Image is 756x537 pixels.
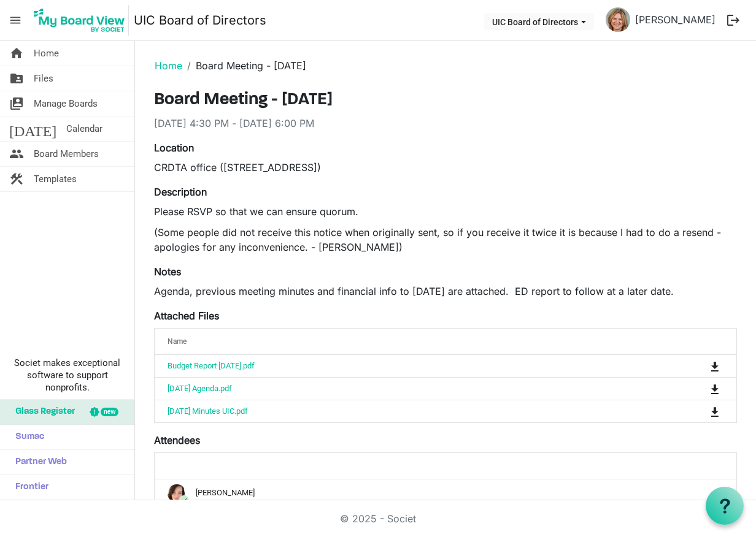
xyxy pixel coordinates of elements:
label: Attached Files [154,308,219,323]
span: home [9,41,24,66]
span: switch_account [9,91,24,116]
p: (Some people did not receive this notice when originally sent, so if you receive it twice it is b... [154,225,737,254]
p: Please RSVP so that we can ensure quorum. [154,204,737,219]
span: Societ makes exceptional software to support nonprofits. [6,357,129,394]
td: Sept 24 2025 Agenda.pdf is template cell column header Name [155,377,660,400]
img: bJmOBY8GoEX95MHeVw17GT-jmXeTUajE5ZouoYGau21kZXvcDgcBywPjfa-JrfTPoozXjpE1ieOXQs1yrz7lWg_thumb.png [606,7,630,32]
label: Description [154,185,207,199]
button: Download [706,357,723,375]
td: June 18 2025 Minutes UIC.pdf is template cell column header Name [155,400,660,422]
label: Location [154,140,194,155]
span: Board Members [34,142,99,166]
p: Agenda, previous meeting minutes and financial info to [DATE] are attached. ED report to follow a... [154,284,737,299]
span: Frontier [9,475,48,500]
span: Name [168,337,187,346]
a: Home [155,59,182,72]
span: Partner Web [9,450,67,474]
span: Manage Boards [34,91,98,116]
button: Download [706,380,723,397]
span: [DATE] [9,116,56,141]
span: Files [34,66,53,91]
div: [PERSON_NAME] [168,484,723,503]
span: people [9,142,24,166]
td: is Command column column header [660,377,736,400]
a: Budget Report [DATE].pdf [168,361,255,370]
li: Board Meeting - [DATE] [182,58,306,73]
td: Budget Report August 2025.pdf is template cell column header Name [155,355,660,377]
td: is Command column column header [660,355,736,377]
span: Home [34,41,59,66]
td: checkAmy Wright is template cell column header [155,479,736,508]
label: Attendees [154,433,200,447]
span: Templates [34,167,77,191]
span: Sumac [9,425,44,449]
a: © 2025 - Societ [340,512,416,525]
label: Notes [154,264,181,279]
button: logout [720,7,746,33]
img: aZda651_YrtB0d3iDw2VWU6hlcmlxgORkYhRWXcu6diS1fUuzblDemDitxXHgJcDUASUXKKMmrJj1lYLVKcG1g_thumb.png [168,484,186,503]
a: UIC Board of Directors [134,8,266,32]
a: [DATE] Minutes UIC.pdf [168,406,248,416]
div: CRDTA office ([STREET_ADDRESS]) [154,160,737,175]
h3: Board Meeting - [DATE] [154,90,737,111]
div: new [101,408,118,416]
span: folder_shared [9,66,24,91]
a: My Board View Logo [30,5,134,36]
a: [DATE] Agenda.pdf [168,384,232,393]
span: Glass Register [9,400,75,424]
img: My Board View Logo [30,5,129,36]
td: is Command column column header [660,400,736,422]
button: UIC Board of Directors dropdownbutton [484,13,594,30]
span: menu [4,9,27,32]
span: Calendar [66,116,102,141]
span: check [179,495,189,506]
a: [PERSON_NAME] [630,7,720,32]
div: [DATE] 4:30 PM - [DATE] 6:00 PM [154,116,737,131]
button: Download [706,403,723,420]
span: construction [9,167,24,191]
